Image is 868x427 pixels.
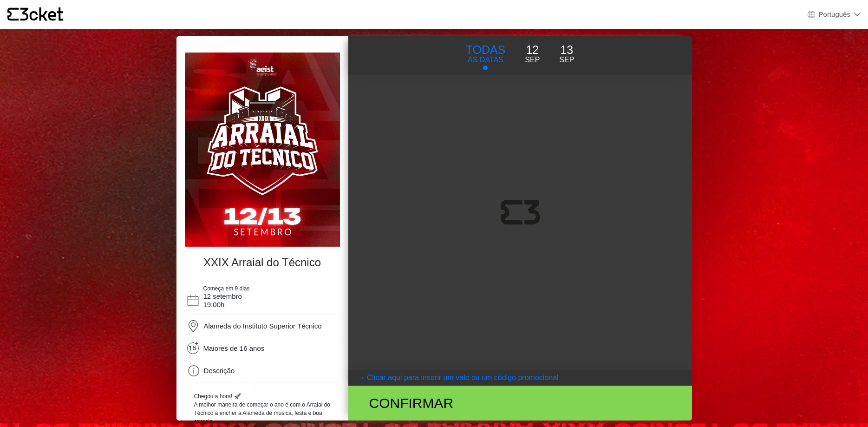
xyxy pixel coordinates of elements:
h4: XXIX Arraial do Técnico [189,256,335,269]
button: Confirmar [348,386,692,420]
span: Maiores de 16 anos [203,344,265,353]
p: Sep [559,54,574,66]
button: TODAS AS DATAS [456,41,516,71]
arrow: → [358,372,365,383]
p: TODAS [466,41,506,59]
p: AS DATAS [466,54,506,66]
p: Sep [525,54,540,66]
span: 12 setembro 19:00h [203,292,242,309]
p: 12 [525,41,540,59]
span: Alameda do Instituto Superior Técnico [204,322,322,330]
coupontext: Clicar aqui para inserir um vale ou um código promocional [367,374,559,381]
button: 12 Sep [515,41,549,66]
button: 13 Sep [549,41,584,66]
span: 16 [189,344,199,355]
p: 13 [559,41,574,59]
span: Começa em 9 dias [203,285,250,292]
span: + [194,341,199,346]
img: e49d6b16d0b2489fbe161f82f243c176.webp [185,53,340,247]
p: A melhor maneira de começar o ano é com o Arraial do Técnico a encher a Alameda de música, festa ... [194,401,331,426]
span: Descrição [204,367,235,374]
g: {' '} [7,8,19,21]
div: Confirmar [362,393,573,414]
span: Chegou a hora! 🚀 [194,393,241,400]
button: → Clicar aqui para inserir um vale ou um código promocional [348,370,692,386]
